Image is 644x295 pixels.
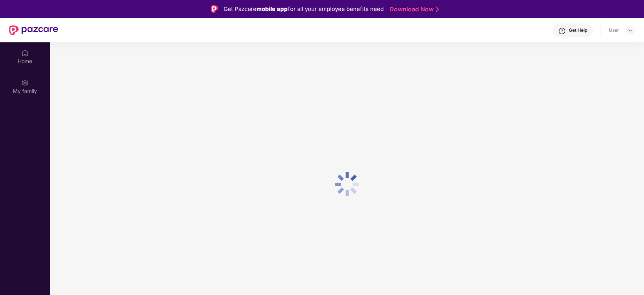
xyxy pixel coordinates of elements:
img: svg+xml;base64,PHN2ZyBpZD0iSG9tZSIgeG1sbnM9Imh0dHA6Ly93d3cudzMub3JnLzIwMDAvc3ZnIiB3aWR0aD0iMjAiIG... [21,49,29,57]
img: svg+xml;base64,PHN2ZyBpZD0iSGVscC0zMngzMiIgeG1sbnM9Imh0dHA6Ly93d3cudzMub3JnLzIwMDAvc3ZnIiB3aWR0aD... [558,27,566,35]
div: Get Pazcare for all your employee benefits need [224,5,384,14]
strong: mobile app [256,5,288,12]
img: New Pazcare Logo [9,25,58,35]
a: Download Now [389,5,437,13]
div: User [609,27,619,33]
div: Get Help [569,27,587,33]
img: svg+xml;base64,PHN2ZyB3aWR0aD0iMjAiIGhlaWdodD0iMjAiIHZpZXdCb3g9IjAgMCAyMCAyMCIgZmlsbD0ibm9uZSIgeG... [21,79,29,87]
img: svg+xml;base64,PHN2ZyBpZD0iRHJvcGRvd24tMzJ4MzIiIHhtbG5zPSJodHRwOi8vd3d3LnczLm9yZy8yMDAwL3N2ZyIgd2... [627,27,633,33]
img: Logo [211,5,218,13]
img: Stroke [436,5,439,13]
